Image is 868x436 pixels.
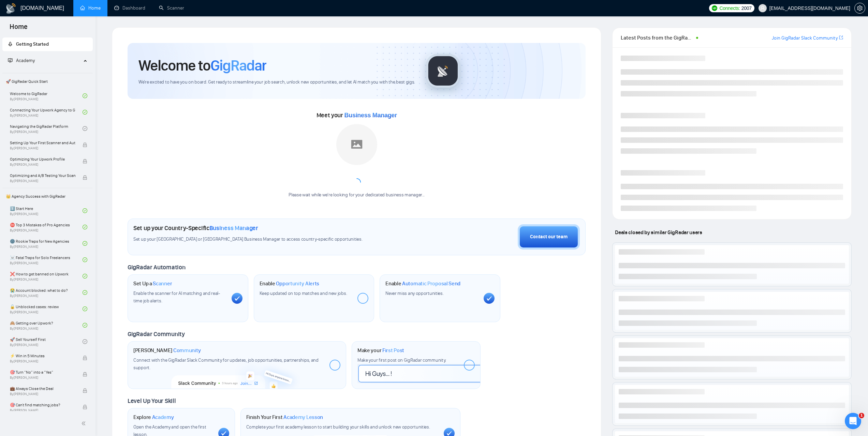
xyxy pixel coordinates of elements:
a: 😭 Account blocked: what to do?By[PERSON_NAME] [10,285,83,300]
span: 💼 Always Close the Deal [10,385,75,392]
a: Connecting Your Upwork Agency to GigRadarBy[PERSON_NAME] [10,105,83,120]
span: GigRadar Automation [128,264,185,271]
img: upwork-logo.png [712,5,717,11]
span: Latest Posts from the GigRadar Community [621,33,694,42]
span: Automatic Proposal Send [402,280,460,287]
h1: Enable [260,280,320,287]
span: ⚡ Win in 5 Minutes [10,352,75,359]
span: lock [83,388,87,393]
span: check-circle [83,290,87,295]
button: setting [854,3,865,14]
h1: Make your [357,347,404,354]
span: Scanner [153,280,172,287]
a: 🔓 Unblocked cases: reviewBy[PERSON_NAME] [10,301,83,316]
span: loading [353,178,361,186]
h1: [PERSON_NAME] [133,347,201,354]
img: placeholder.png [336,124,377,165]
span: 🚀 GigRadar Quick Start [3,75,92,88]
span: rocket [8,42,13,46]
span: lock [83,175,87,180]
a: setting [854,5,865,11]
span: lock [83,356,87,360]
span: check-circle [83,93,87,98]
span: Connects: [719,4,740,12]
span: Deals closed by similar GigRadar users [612,226,705,238]
h1: Finish Your First [246,414,323,421]
span: By [PERSON_NAME] [10,408,75,412]
span: We're excited to have you on board. Get ready to streamline your job search, unlock new opportuni... [138,79,415,86]
span: 🎯 Can't find matching jobs? [10,402,75,408]
span: lock [83,405,87,409]
a: ☠️ Fatal Traps for Solo FreelancersBy[PERSON_NAME] [10,252,83,267]
span: First Post [382,347,404,354]
a: searchScanner [159,5,184,11]
span: GigRadar [210,56,266,75]
img: slackcommunity-bg.png [172,358,302,389]
div: Please wait while we're looking for your dedicated business manager... [284,192,429,198]
span: By [PERSON_NAME] [10,179,75,183]
span: export [839,35,843,40]
span: 2007 [741,4,752,12]
span: Level Up Your Skill [128,397,176,405]
iframe: Intercom live chat [845,413,861,429]
img: logo [5,3,16,14]
span: check-circle [83,339,87,344]
span: Setting Up Your First Scanner and Auto-Bidder [10,139,75,146]
span: setting [855,5,865,11]
span: Set up your [GEOGRAPHIC_DATA] or [GEOGRAPHIC_DATA] Business Manager to access country-specific op... [133,236,401,243]
span: check-circle [83,208,87,213]
a: 🚀 Sell Yourself FirstBy[PERSON_NAME] [10,334,83,349]
a: dashboardDashboard [114,5,145,11]
a: Join GigRadar Slack Community [772,34,838,42]
span: GigRadar Community [128,330,185,338]
span: Optimizing and A/B Testing Your Scanner for Better Results [10,172,75,179]
a: 1️⃣ Start HereBy[PERSON_NAME] [10,203,83,218]
span: 🎯 Turn “No” into a “Yes” [10,369,75,376]
span: check-circle [83,306,87,311]
h1: Welcome to [138,56,266,75]
a: homeHome [80,5,101,11]
span: check-circle [83,126,87,131]
span: check-circle [83,257,87,262]
span: check-circle [83,225,87,229]
h1: Set Up a [133,280,172,287]
span: By [PERSON_NAME] [10,146,75,150]
h1: Set up your Country-Specific [133,224,258,232]
span: 👑 Agency Success with GigRadar [3,190,92,203]
a: 🌚 Rookie Traps for New AgenciesBy[PERSON_NAME] [10,236,83,251]
span: lock [83,159,87,164]
a: Welcome to GigRadarBy[PERSON_NAME] [10,88,83,103]
span: Keep updated on top matches and new jobs. [260,290,347,296]
span: check-circle [83,110,87,115]
span: Complete your first academy lesson to start building your skills and unlock new opportunities. [246,424,430,430]
span: Academy [152,414,174,421]
a: Navigating the GigRadar PlatformBy[PERSON_NAME] [10,121,83,136]
span: Business Manager [344,112,397,119]
a: 🙈 Getting over Upwork?By[PERSON_NAME] [10,318,83,333]
h1: Enable [385,280,460,287]
span: double-left [81,420,88,427]
span: Make your first post on GigRadar community. [357,357,446,363]
span: Optimizing Your Upwork Profile [10,156,75,163]
a: ⛔ Top 3 Mistakes of Pro AgenciesBy[PERSON_NAME] [10,220,83,235]
span: By [PERSON_NAME] [10,359,75,363]
span: Meet your [317,111,397,119]
a: export [839,34,843,41]
span: lock [83,372,87,377]
span: Academy [8,58,35,63]
a: ❌ How to get banned on UpworkBy[PERSON_NAME] [10,269,83,284]
span: fund-projection-screen [8,58,13,63]
span: check-circle [83,241,87,246]
span: Never miss any opportunities. [385,290,443,296]
h1: Explore [133,414,174,421]
img: gigradar-logo.png [426,54,460,88]
span: 1 [859,413,864,418]
span: By [PERSON_NAME] [10,376,75,380]
span: By [PERSON_NAME] [10,163,75,167]
li: Getting Started [2,37,93,51]
span: Community [173,347,201,354]
span: Connect with the GigRadar Slack Community for updates, job opportunities, partnerships, and support. [133,357,319,371]
span: Academy [16,58,35,63]
span: Business Manager [209,224,258,232]
div: Contact our team [530,233,568,241]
